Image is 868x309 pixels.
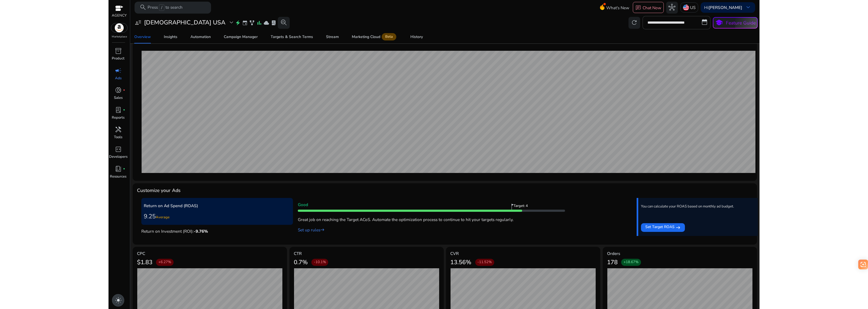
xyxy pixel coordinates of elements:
[108,164,128,184] a: book_4fiber_manual_recordResources
[144,19,225,26] h3: [DEMOGRAPHIC_DATA] USA
[114,135,122,140] p: Tools
[607,259,618,266] h3: 178
[114,95,123,101] p: Sales
[144,213,291,220] h3: 9.25
[112,56,125,61] p: Product
[298,214,565,223] p: Great job on reaching the Target ACoS. Automate the optimization process to continue to hit your ...
[298,227,324,233] a: Set up rules
[641,223,685,232] button: Set Target ROAS
[115,146,122,153] span: code_blocks
[382,33,396,40] span: Beta
[320,227,324,233] mat-icon: east
[134,35,151,39] div: Overview
[280,19,287,26] span: search_insights
[137,188,181,193] h4: Customize your Ads
[110,174,126,179] p: Resources
[115,87,122,94] span: donut_small
[204,228,208,234] span: %
[109,154,127,160] p: Developers
[156,215,170,220] span: Average
[158,260,171,265] span: +6.27%
[115,76,122,81] p: Ads
[164,35,177,39] div: Insights
[112,115,125,121] p: Reports
[352,34,397,39] div: Marketing Cloud
[115,106,122,113] span: lab_profile
[410,35,423,39] div: History
[123,168,125,170] span: fiber_manual_record
[314,260,326,265] span: -10.1%
[271,35,313,39] div: Targets & Search Terms
[676,224,681,231] mat-icon: east
[228,19,235,26] span: expand_more
[108,66,128,86] a: campaignAds
[249,20,255,26] span: family_history
[641,204,734,209] p: You can calculate your ROAS based on monthly ad budget.
[242,20,248,26] span: event
[271,20,277,26] span: lab_profile
[115,126,122,133] span: handyman
[108,125,128,144] a: handymanTools
[115,165,122,172] span: book_4
[108,105,128,125] a: lab_profilefiber_manual_recordReports
[326,35,339,39] div: Stream
[294,259,308,266] h3: 0.7%
[263,20,269,26] span: cloud
[108,86,128,105] a: donut_smallfiber_manual_recordSales
[477,260,492,265] span: -11.52%
[108,144,128,164] a: code_blocksDevelopers
[450,251,596,256] h5: CVR
[624,260,639,265] span: +18.67%
[294,251,439,256] h5: CTR
[115,297,122,304] span: light_mode
[645,224,675,231] span: Set Target ROAS
[256,20,262,26] span: bar_chart
[111,23,127,32] img: amazon.svg
[144,203,291,209] p: Return on Ad Spend (ROAS)
[123,109,125,111] span: fiber_manual_record
[190,35,211,39] div: Automation
[224,35,258,39] div: Campaign Manager
[235,20,241,26] span: electric_bolt
[137,251,283,256] h5: CPC
[298,201,565,208] p: Good
[631,19,638,26] span: refresh
[115,48,122,55] span: inventory_2
[112,35,127,39] p: Marketplace
[141,227,293,234] p: Return on Investment (ROI):
[123,89,125,92] span: fiber_manual_record
[607,251,753,256] h5: Orders
[715,18,723,27] span: school
[135,19,142,26] span: user_attributes
[137,259,152,266] h3: $1.83
[194,228,208,234] span: -9.76
[450,259,471,266] h3: 13.56%
[115,67,122,74] span: campaign
[513,204,532,212] span: Target: 4
[108,46,128,66] a: inventory_2Product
